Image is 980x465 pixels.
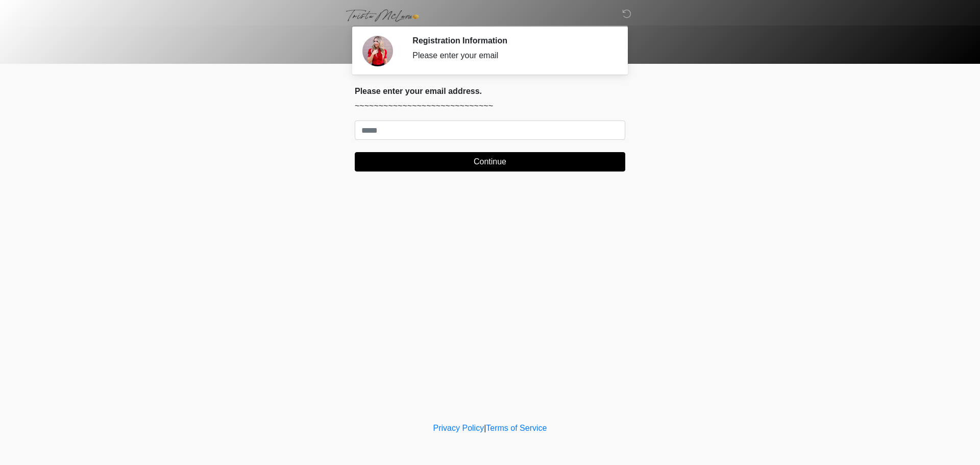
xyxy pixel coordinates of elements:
[362,36,393,66] img: Agent Avatar
[412,50,610,62] div: Please enter your email
[355,86,625,96] h2: Please enter your email address.
[486,424,547,432] a: Terms of Service
[355,152,625,172] button: Continue
[484,424,486,432] a: |
[412,36,610,45] h2: Registration Information
[345,8,421,23] img: Trista McLane Aesthetics Logo
[433,424,484,432] a: Privacy Policy
[355,100,625,112] p: ~~~~~~~~~~~~~~~~~~~~~~~~~~~~~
